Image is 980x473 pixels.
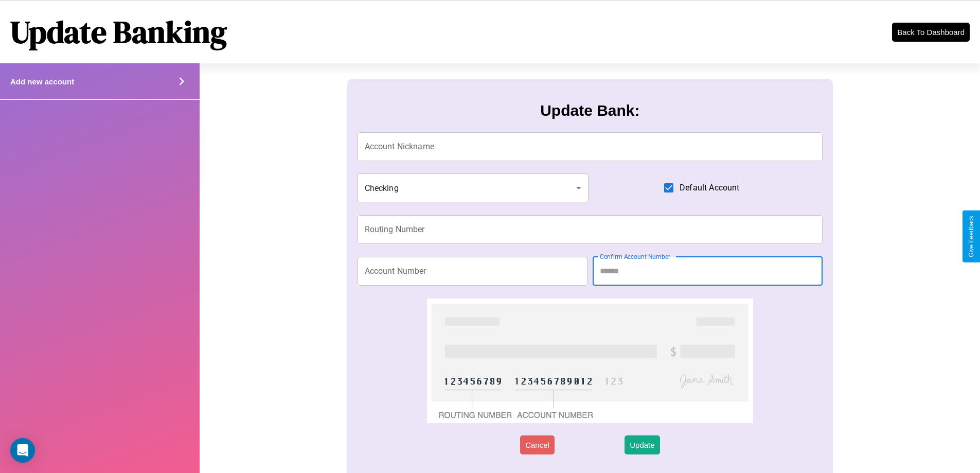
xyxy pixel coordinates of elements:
[520,435,555,454] button: Cancel
[968,216,975,257] div: Give Feedback
[427,299,753,423] img: check
[680,182,739,194] span: Default Account
[10,438,35,463] div: Open Intercom Messenger
[892,23,970,42] button: Back To Dashboard
[600,252,670,261] label: Confirm Account Number
[625,435,660,454] button: Update
[540,102,639,119] h3: Update Bank:
[358,173,589,202] div: Checking
[10,77,74,86] h4: Add new account
[10,11,227,53] h1: Update Banking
